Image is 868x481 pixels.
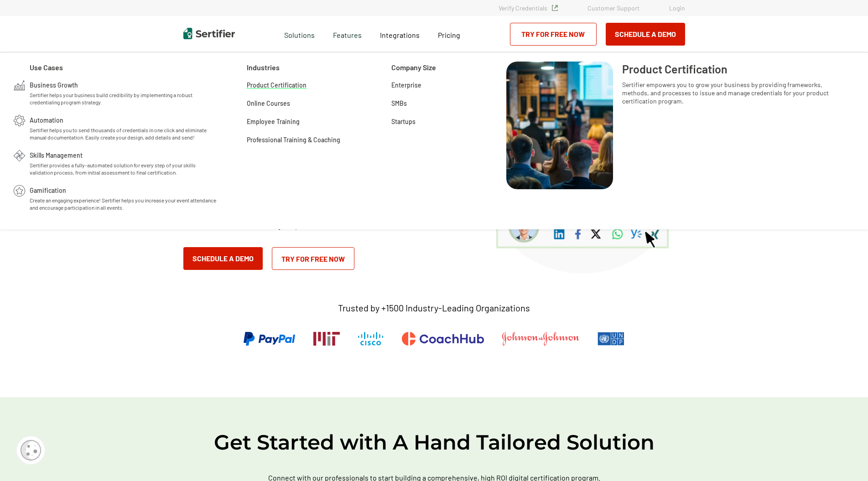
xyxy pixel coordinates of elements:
a: SMBs [391,98,407,107]
span: Gamification [30,185,66,194]
span: Integrations [380,31,420,39]
img: Automation Icon [14,115,25,126]
button: Schedule a Demo [606,23,685,46]
span: Use Cases [30,62,63,73]
span: Automation [30,115,63,124]
img: Cisco [358,332,384,346]
span: Sertifier empowers you to grow your business by providing frameworks, methods, and processes to i... [622,81,845,105]
iframe: Chat Widget [822,437,868,481]
img: PayPal [244,332,295,346]
img: Product Certification [506,62,613,189]
span: Solutions [284,28,315,40]
span: Skills Management [30,150,83,159]
img: Skills Management Icon [14,150,25,161]
span: Pricing [438,31,460,39]
a: GamificationCreate an engaging experience! Sertifier helps you increase your event attendance and... [30,185,217,211]
a: Customer Support [587,4,639,12]
a: Product Certification [247,80,307,89]
a: Login [669,4,685,12]
span: Business Growth [30,80,78,89]
a: Professional Training & Coaching [247,134,340,144]
a: Pricing [438,28,460,40]
span: Product Certification [622,62,728,76]
img: Business Growth Icon [14,80,25,91]
span: Features [333,28,362,40]
a: Business GrowthSertifier helps your business build credibility by implementing a robust credentia... [30,80,217,106]
img: CoachHub [402,332,484,346]
a: Startups [391,116,416,125]
img: UNDP [598,332,624,346]
img: Massachusetts Institute of Technology [313,332,340,346]
span: Industries [247,62,280,73]
img: Cookie Popup Icon [21,440,41,460]
a: Integrations [380,28,420,40]
img: Sertifier | Digital Credentialing Platform [183,28,235,39]
a: Verify Credentials [499,4,558,12]
img: Johnson & Johnson [502,332,579,346]
span: Company Size [391,62,436,73]
a: Enterprise [391,80,421,89]
a: Try for Free Now [272,247,354,270]
a: AutomationSertifier helps you to send thousands of credentials in one click and eliminate manual ... [30,115,217,141]
p: Trusted by +1500 Industry-Leading Organizations [338,302,530,314]
a: Try for Free Now [510,23,597,46]
span: Create an engaging experience! Sertifier helps you increase your event attendance and encourage p... [30,197,217,211]
button: Schedule a Demo [183,247,263,270]
img: Gamification Icon [14,185,25,197]
a: Skills ManagementSertifier provides a fully-automated solution for every step of your skills vali... [30,150,217,176]
h2: Get Started with A Hand Tailored Solution [161,429,708,455]
span: Sertifier provides a fully-automated solution for every step of your skills validation process, f... [30,161,217,176]
span: Sertifier helps you to send thousands of credentials in one click and eliminate manual documentat... [30,126,217,141]
a: Online Courses [247,98,290,107]
a: Employee Training [247,116,300,125]
span: Sertifier helps your business build credibility by implementing a robust credentialing program st... [30,91,217,106]
img: Verified [552,5,558,11]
